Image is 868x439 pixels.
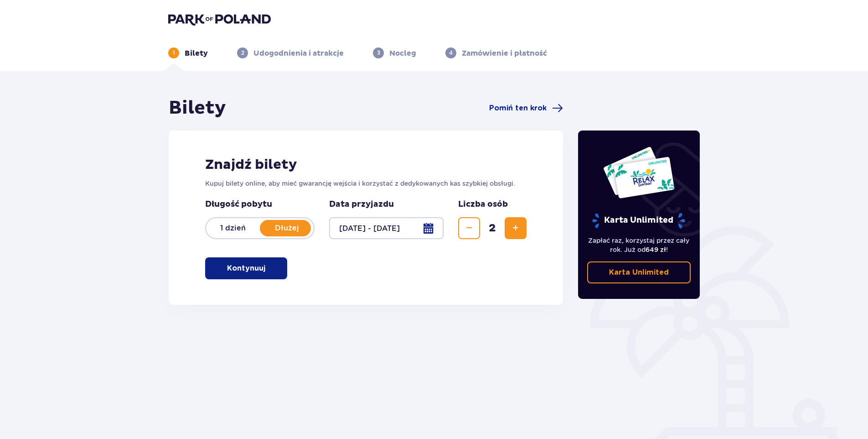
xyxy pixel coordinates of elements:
[462,48,547,58] p: Zamówienie i płatność
[587,236,691,254] p: Zapłać raz, korzystaj przez cały rok. Już od !
[205,257,287,279] button: Kontynuuj
[205,179,527,188] p: Kupuj bilety online, aby mieć gwarancję wejścia i korzystać z dedykowanych kas szybkiej obsługi.
[609,267,669,277] p: Karta Unlimited
[458,199,508,210] p: Liczba osób
[173,49,175,57] p: 1
[603,146,675,199] img: Dwie karty całoroczne do Suntago z napisem 'UNLIMITED RELAX', na białym tle z tropikalnymi liśćmi...
[373,47,416,58] div: 3Nocleg
[253,48,344,58] p: Udogodnienia i atrakcje
[377,49,380,57] p: 3
[445,47,547,58] div: 4Zamówienie i płatność
[205,199,315,210] p: Długość pobytu
[227,263,265,273] p: Kontynuuj
[168,13,271,26] img: Park of Poland logo
[389,48,416,58] p: Nocleg
[489,103,547,113] span: Pomiń ten krok
[489,103,563,114] a: Pomiń ten krok
[646,246,666,253] span: 649 zł
[241,49,244,57] p: 2
[458,217,480,239] button: Zmniejsz
[168,47,208,58] div: 1Bilety
[329,199,394,210] p: Data przyjazdu
[260,223,314,233] p: Dłużej
[587,261,691,283] a: Karta Unlimited
[169,97,226,120] h1: Bilety
[505,217,527,239] button: Zwiększ
[206,223,260,233] p: 1 dzień
[482,221,503,235] span: 2
[185,48,208,58] p: Bilety
[591,213,686,229] p: Karta Unlimited
[449,49,453,57] p: 4
[237,47,344,58] div: 2Udogodnienia i atrakcje
[205,156,527,173] h2: Znajdź bilety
